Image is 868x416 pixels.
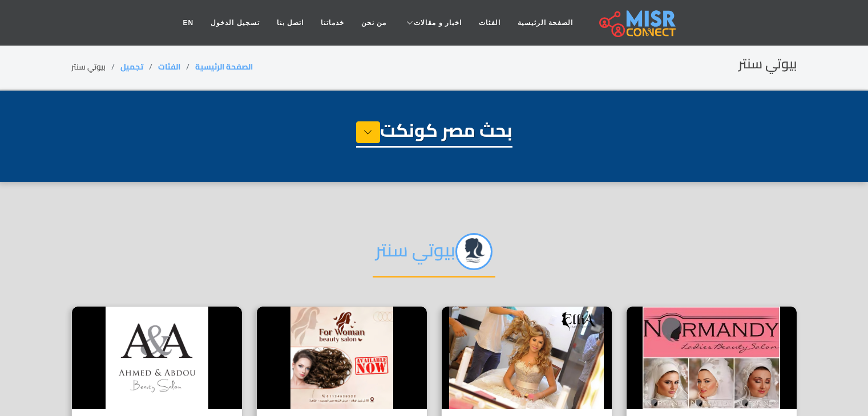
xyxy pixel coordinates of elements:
[455,233,492,270] img: 1NfiOl7TnM0RgUJH7SYL.png
[356,119,512,148] h1: بحث مصر كونكت
[373,233,495,278] h2: بيوتي سنتر
[353,12,395,34] a: من نحن
[312,12,353,34] a: خدماتنا
[442,307,612,409] img: إيليا للتجميل
[268,12,312,34] a: اتصل بنا
[738,56,797,72] h2: بيوتي سنتر
[509,12,582,34] a: الصفحة الرئيسية
[627,307,797,409] img: نورماندي للتجميل
[158,59,180,74] a: الفئات
[395,12,470,34] a: اخبار و مقالات
[72,307,242,409] img: أحمد وعبده للتجميل
[195,59,253,74] a: الصفحة الرئيسية
[175,12,203,34] a: EN
[414,18,462,28] span: اخبار و مقالات
[599,9,676,37] img: main.misr_connect
[71,61,120,73] li: بيوتي سنتر
[470,12,509,34] a: الفئات
[202,12,268,34] a: تسجيل الدخول
[257,307,427,409] img: جومانه بيوتى صالون
[120,59,143,74] a: تجميل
